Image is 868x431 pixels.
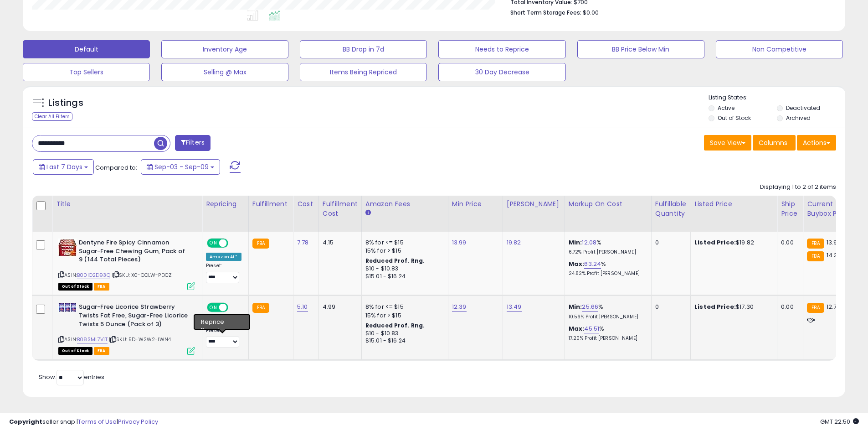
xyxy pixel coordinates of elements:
[297,238,309,247] a: 7.78
[300,40,427,58] button: BB Drop in 7d
[227,304,241,312] span: OFF
[510,9,581,16] b: Short Term Storage Fees:
[569,335,644,342] p: 17.20% Profit [PERSON_NAME]
[365,199,444,209] div: Amazon Fees
[208,304,219,312] span: ON
[582,238,596,247] a: 12.08
[77,336,108,343] a: B08SML7V1T
[95,163,137,172] span: Compared to:
[46,162,82,171] span: Last 7 Days
[709,93,845,102] p: Listing States:
[807,239,824,249] small: FBA
[655,303,683,311] div: 0
[452,199,499,209] div: Min Price
[208,239,219,247] span: ON
[569,199,647,209] div: Markup on Cost
[58,283,92,291] span: All listings that are currently out of stock and unavailable for purchase on Amazon
[569,260,585,268] b: Max:
[94,347,109,355] span: FBA
[365,322,425,329] b: Reduced Prof. Rng.
[569,302,582,311] b: Min:
[297,302,308,312] a: 5.10
[365,239,441,247] div: 8% for <= $15
[569,249,644,255] p: 6.72% Profit [PERSON_NAME]
[694,239,770,247] div: $19.82
[227,239,241,247] span: OFF
[9,418,158,426] div: seller snap | |
[206,253,241,261] div: Amazon AI *
[438,63,565,81] button: 30 Day Decrease
[56,199,198,209] div: Title
[365,257,425,265] b: Reduced Prof. Rng.
[252,199,289,209] div: Fulfillment
[252,239,269,249] small: FBA
[161,40,288,58] button: Inventory Age
[827,251,842,260] span: 14.38
[365,247,441,255] div: 15% for > $15
[786,114,811,122] label: Archived
[154,162,209,171] span: Sep-03 - Sep-09
[58,239,195,289] div: ASIN:
[718,114,751,122] label: Out of Stock
[161,63,288,81] button: Selling @ Max
[252,303,269,313] small: FBA
[323,239,354,247] div: 4.15
[365,273,441,280] div: $15.01 - $16.24
[118,417,158,426] a: Privacy Policy
[507,199,561,209] div: [PERSON_NAME]
[569,270,644,277] p: 24.82% Profit [PERSON_NAME]
[32,112,72,121] div: Clear All Filters
[584,324,599,333] a: 45.51
[323,303,354,311] div: 4.99
[58,303,77,312] img: 51xdzuyrL0L._SL40_.jpg
[716,40,843,58] button: Non Competitive
[300,63,427,81] button: Items Being Repriced
[569,325,644,342] div: %
[438,40,565,58] button: Needs to Reprice
[112,271,172,279] span: | SKU: X0-CCLW-PDCZ
[827,302,841,311] span: 12.79
[759,138,787,147] span: Columns
[584,260,601,269] a: 63.24
[9,417,42,426] strong: Copyright
[77,271,110,279] a: B00IO2D93Q
[753,135,796,151] button: Columns
[94,283,109,291] span: FBA
[365,265,441,273] div: $10 - $10.83
[569,260,644,277] div: %
[452,302,467,312] a: 12.39
[807,303,824,313] small: FBA
[58,347,92,355] span: All listings that are currently out of stock and unavailable for purchase on Amazon
[33,159,94,175] button: Last 7 Days
[365,209,371,217] small: Amazon Fees.
[206,327,241,348] div: Preset:
[79,303,190,331] b: Sugar-Free Licorice Strawberry Twists Fat Free, Sugar-Free Licorice Twists 5 Ounce (Pack of 3)
[323,199,358,218] div: Fulfillment Cost
[569,303,644,320] div: %
[583,8,599,17] span: $0.00
[109,336,171,343] span: | SKU: 5D-W2W2-IWN4
[694,302,736,311] b: Listed Price:
[58,303,195,353] div: ASIN:
[365,337,441,345] div: $15.01 - $16.24
[39,373,104,381] span: Show: entries
[206,199,245,209] div: Repricing
[175,135,211,151] button: Filters
[694,238,736,247] b: Listed Price:
[565,196,651,232] th: The percentage added to the cost of goods (COGS) that forms the calculator for Min & Max prices.
[781,239,796,247] div: 0.00
[694,303,770,311] div: $17.30
[786,104,820,112] label: Deactivated
[78,417,117,426] a: Terms of Use
[827,238,841,247] span: 13.99
[507,302,522,312] a: 13.49
[718,104,734,112] label: Active
[577,40,704,58] button: BB Price Below Min
[507,238,521,247] a: 19.82
[807,251,824,261] small: FBA
[23,40,150,58] button: Default
[781,199,799,218] div: Ship Price
[58,239,77,257] img: 519Q8B+RL7L._SL40_.jpg
[569,324,585,333] b: Max:
[704,135,751,151] button: Save View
